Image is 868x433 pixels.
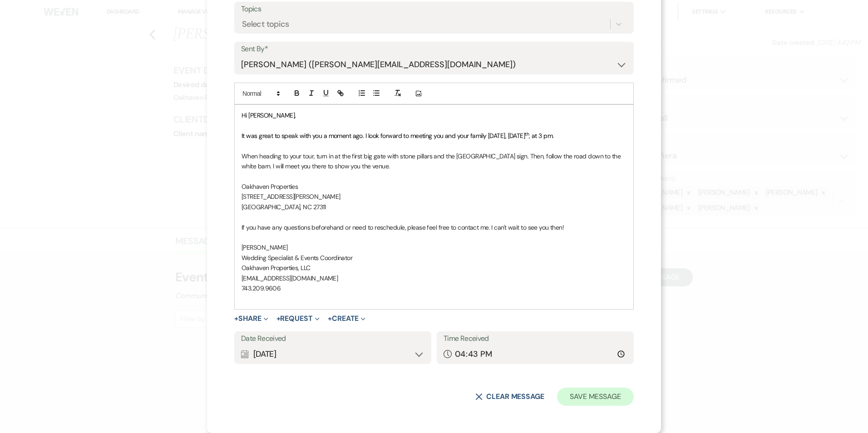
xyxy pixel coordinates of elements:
sup: th [525,131,529,137]
p: [EMAIL_ADDRESS][DOMAIN_NAME] [242,273,626,283]
button: Create [328,315,365,322]
button: Save Message [557,388,634,406]
button: Share [234,315,268,322]
span: + [328,315,332,322]
label: Topics [241,3,627,16]
span: It was great to speak with you a moment ago. I look forward to meeting you and your family [DATE]... [242,132,525,140]
button: Request [276,315,320,322]
span: , at 3 pm. [529,132,553,140]
span: + [234,315,238,322]
label: Sent By* [241,43,627,56]
div: Select topics [242,18,289,30]
p: When heading to your tour, turn in at the first big gate with stone pillars and the [GEOGRAPHIC_D... [242,151,626,172]
p: Oakhaven Properties, LLC [242,263,626,273]
span: Hi [PERSON_NAME], [242,111,296,119]
p: 743.209.9606 [242,283,626,293]
p: Oakhaven Properties [242,182,626,192]
p: [GEOGRAPHIC_DATA], NC 27311 [242,202,626,212]
div: [DATE] [241,345,424,363]
p: [PERSON_NAME] [242,242,626,252]
button: Clear message [475,393,544,400]
p: Wedding Specialist & Events Coordinator [242,253,626,263]
p: If you have any questions beforehand or need to reschedule, please feel free to contact me. I can... [242,222,626,232]
p: [STREET_ADDRESS][PERSON_NAME] [242,192,626,202]
label: Date Received [241,332,424,345]
span: + [276,315,281,322]
label: Time Received [444,332,627,345]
